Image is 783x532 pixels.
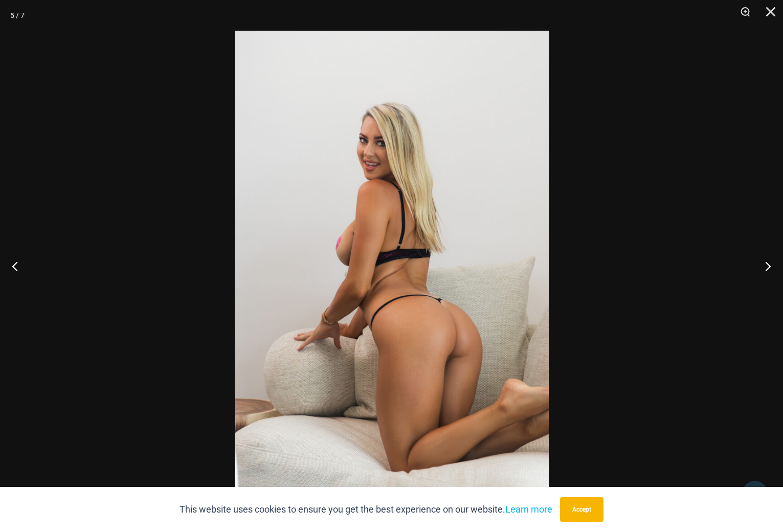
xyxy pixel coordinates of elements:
[505,504,552,515] a: Learn more
[10,8,25,23] div: 5 / 7
[560,497,603,522] button: Accept
[745,240,783,292] button: Next
[180,502,552,517] p: This website uses cookies to ensure you get the best experience on our website.
[235,31,549,501] img: Nights Fall Pink 1036 Bra 6516 Micro 06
